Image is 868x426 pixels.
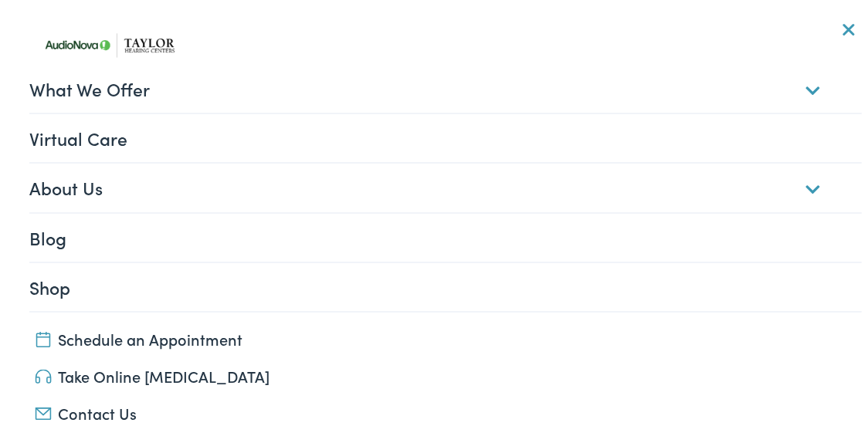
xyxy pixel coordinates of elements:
a: What We Offer [29,62,862,110]
a: Take Online [MEDICAL_DATA] [35,362,845,384]
a: Shop [29,260,862,308]
img: utility icon [35,367,52,381]
a: Blog [29,211,862,259]
img: utility icon [35,329,52,344]
a: About Us [29,161,862,208]
a: Contact Us [35,399,845,421]
a: Schedule an Appointment [35,325,845,347]
a: Virtual Care [29,111,862,159]
img: utility icon [35,405,52,418]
